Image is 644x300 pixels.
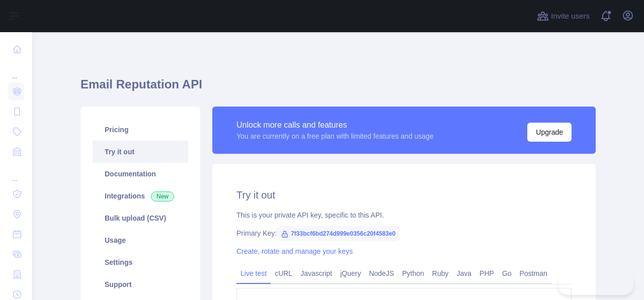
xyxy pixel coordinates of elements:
[80,76,596,101] h1: Email Reputation API
[93,141,188,163] a: Try it out
[475,265,498,281] a: PHP
[8,60,24,80] div: ...
[453,265,476,281] a: Java
[277,226,399,241] span: 7f33bcf6bd274d999e0356c20f4583e0
[93,163,188,185] a: Documentation
[551,11,590,22] span: Invite users
[535,8,592,24] button: Invite users
[428,265,453,281] a: Ruby
[8,163,24,183] div: ...
[236,228,572,238] div: Primary Key:
[527,123,572,142] button: Upgrade
[296,265,336,281] a: Javascript
[236,188,572,202] h2: Try it out
[93,207,188,229] a: Bulk upload (CSV)
[93,229,188,251] a: Usage
[151,191,174,202] span: New
[236,131,434,141] div: You are currently on a free plan with limited features and usage
[398,265,428,281] a: Python
[236,210,572,220] div: This is your private API key, specific to this API.
[93,119,188,141] a: Pricing
[236,119,434,131] div: Unlock more calls and features
[93,273,188,295] a: Support
[236,265,271,281] a: Live test
[336,265,365,281] a: jQuery
[558,274,634,295] iframe: Toggle Customer Support
[93,185,188,207] a: Integrations New
[365,265,398,281] a: NodeJS
[516,265,551,281] a: Postman
[271,265,296,281] a: cURL
[93,251,188,273] a: Settings
[236,247,353,255] a: Create, rotate and manage your keys
[498,265,516,281] a: Go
